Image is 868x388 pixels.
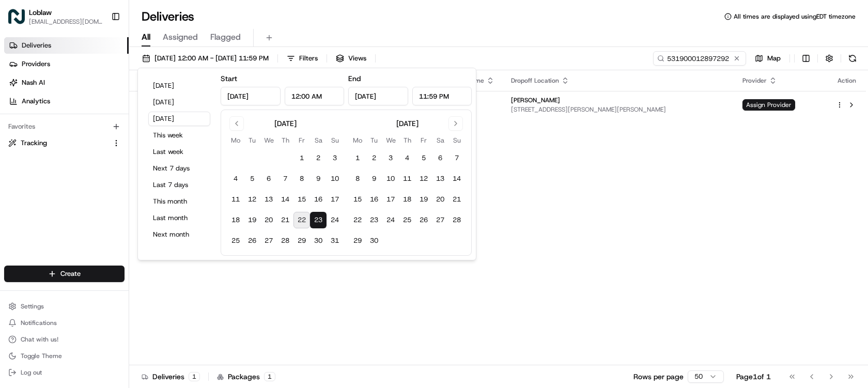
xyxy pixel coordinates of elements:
button: 10 [327,170,343,187]
button: Filters [282,51,322,66]
button: 15 [293,191,310,208]
span: Providers [22,59,50,69]
button: 19 [415,191,432,208]
button: 18 [227,212,244,228]
h1: Deliveries [142,8,194,25]
button: [DATE] 12:00 AM - [DATE] 11:59 PM [137,51,273,66]
button: 31 [327,232,343,249]
input: Date [348,87,408,105]
button: 27 [432,212,448,228]
span: Log out [21,368,42,377]
button: 10 [382,170,399,187]
span: [DATE] [91,188,113,196]
span: Chat with us! [21,335,58,344]
input: Date [221,87,281,105]
div: Action [836,76,858,85]
button: Last 7 days [148,178,210,192]
span: API Documentation [98,231,166,241]
button: 5 [415,150,432,166]
button: 24 [382,212,399,228]
button: Loblaw [29,7,52,18]
img: 1736555255976-a54dd68f-1ca7-489b-9aae-adbdc363a1c4 [10,99,29,117]
button: 1 [349,150,366,166]
span: [PERSON_NAME] [32,188,84,196]
button: 8 [293,170,310,187]
img: 1736555255976-a54dd68f-1ca7-489b-9aae-adbdc363a1c4 [21,189,29,197]
span: Loblaw 12 agents [32,160,87,168]
button: 14 [448,170,465,187]
button: 3 [327,150,343,166]
button: 12 [244,191,260,208]
img: Jandy Espique [10,178,27,195]
span: Deliveries [22,41,51,50]
button: 9 [366,170,382,187]
button: 11 [227,191,244,208]
span: Knowledge Base [21,231,79,241]
span: [STREET_ADDRESS][PERSON_NAME][PERSON_NAME] [511,105,726,114]
span: [DATE] 12:00 AM - [DATE] 11:59 PM [154,54,269,63]
a: Powered byPylon [73,256,125,264]
span: Assigned [163,31,198,43]
span: Views [348,54,366,63]
th: Friday [293,135,310,146]
p: Welcome 👋 [10,41,188,58]
button: Go to next month [448,116,463,131]
button: 4 [227,170,244,187]
span: • [89,160,92,168]
a: 💻API Documentation [83,227,170,245]
a: Analytics [4,93,129,110]
button: 23 [310,212,327,228]
span: Dropoff Location [511,76,559,85]
button: 3 [382,150,399,166]
span: Pylon [103,256,125,264]
button: 7 [448,150,465,166]
span: Settings [21,302,44,311]
button: Toggle Theme [4,349,125,363]
button: LoblawLoblaw[EMAIL_ADDRESS][DOMAIN_NAME] [4,4,107,29]
th: Saturday [310,135,327,146]
button: 2 [366,150,382,166]
span: Toggle Theme [21,352,62,360]
span: Nash AI [22,78,45,87]
button: 28 [277,232,293,249]
button: 5 [244,170,260,187]
th: Friday [415,135,432,146]
button: Next month [148,227,210,242]
span: Create [60,269,81,278]
button: 14 [277,191,293,208]
th: Wednesday [382,135,399,146]
button: 13 [432,170,448,187]
div: Favorites [4,118,125,135]
button: 22 [293,212,310,228]
div: 💻 [87,232,96,240]
button: 19 [244,212,260,228]
span: [DATE] [95,160,116,168]
button: 24 [327,212,343,228]
button: 13 [260,191,277,208]
th: Wednesday [260,135,277,146]
img: Loblaw [8,8,25,25]
span: Notifications [21,319,57,327]
th: Thursday [399,135,415,146]
button: 25 [399,212,415,228]
div: Packages [217,371,275,382]
button: Notifications [4,316,125,330]
span: All times are displayed using EDT timezone [734,12,856,21]
th: Thursday [277,135,293,146]
button: 8 [349,170,366,187]
a: 📗Knowledge Base [6,227,83,245]
button: 20 [432,191,448,208]
button: 20 [260,212,277,228]
span: Map [767,54,781,63]
button: 22 [349,212,366,228]
button: 28 [448,212,465,228]
button: Create [4,266,125,282]
button: 16 [366,191,382,208]
th: Monday [227,135,244,146]
button: 17 [382,191,399,208]
button: 17 [327,191,343,208]
label: End [348,74,361,83]
button: 4 [399,150,415,166]
button: 27 [260,232,277,249]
